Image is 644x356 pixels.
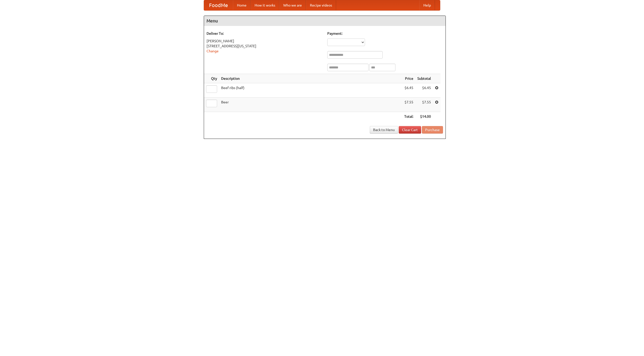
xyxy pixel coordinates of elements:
a: Clear Cart [399,126,421,134]
th: $14.00 [415,112,433,121]
th: Qty [204,74,219,83]
a: Change [207,49,219,53]
td: $7.55 [415,98,433,112]
h5: Deliver To: [207,31,322,36]
td: $6.45 [415,83,433,98]
th: Total: [402,112,415,121]
a: Who we are [279,0,306,10]
a: Help [419,0,435,10]
th: Subtotal [415,74,433,83]
td: $7.55 [402,98,415,112]
button: Purchase [422,126,443,134]
td: $6.45 [402,83,415,98]
a: Home [233,0,251,10]
a: Back to Menu [370,126,398,134]
td: Beef ribs (half) [219,83,402,98]
div: [STREET_ADDRESS][US_STATE] [207,44,322,49]
div: [PERSON_NAME] [207,38,322,44]
a: FoodMe [204,0,233,10]
a: How it works [251,0,279,10]
th: Description [219,74,402,83]
h5: Payment: [327,31,443,36]
th: Price [402,74,415,83]
h4: Menu [204,16,446,26]
td: Beer [219,98,402,112]
a: Recipe videos [306,0,336,10]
